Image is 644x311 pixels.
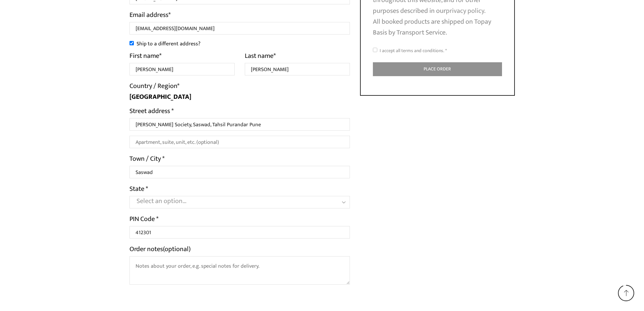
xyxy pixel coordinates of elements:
input: Apartment, suite, unit, etc. (optional) [129,136,350,148]
span: Select an option… [137,195,187,207]
label: Town / City [129,153,165,164]
label: Email address [129,9,171,20]
strong: [GEOGRAPHIC_DATA] [129,91,191,103]
label: State [129,183,148,194]
label: Order notes [129,244,191,254]
label: Country / Region [129,81,180,91]
label: Last name [245,50,276,61]
label: Street address [129,106,174,116]
label: First name [129,50,162,61]
label: PIN Code [129,214,159,224]
span: Ship to a different address? [137,39,200,48]
input: Ship to a different address? [129,41,134,45]
input: House number and street name [129,118,350,131]
span: (optional) [163,243,191,255]
span: State [129,196,350,208]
